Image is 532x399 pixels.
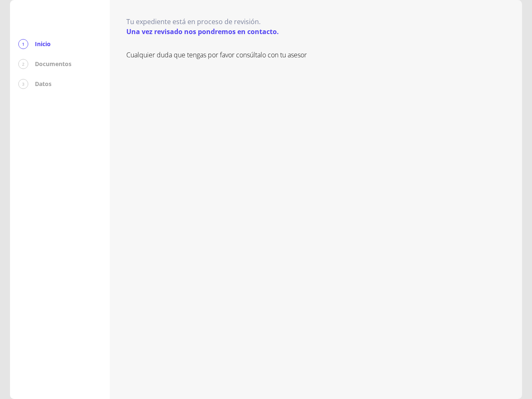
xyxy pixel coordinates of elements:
p: Inicio [35,40,51,48]
div: 3 [18,79,28,89]
p: Una vez revisado nos pondremos en contacto. [126,27,279,37]
p: Documentos [35,60,71,68]
p: Datos [35,80,52,88]
div: 2 [18,59,28,69]
p: Tu expediente está en proceso de revisión. [126,17,279,27]
p: Cualquier duda que tengas por favor consúltalo con tu asesor [126,50,505,60]
div: 1 [18,39,28,49]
